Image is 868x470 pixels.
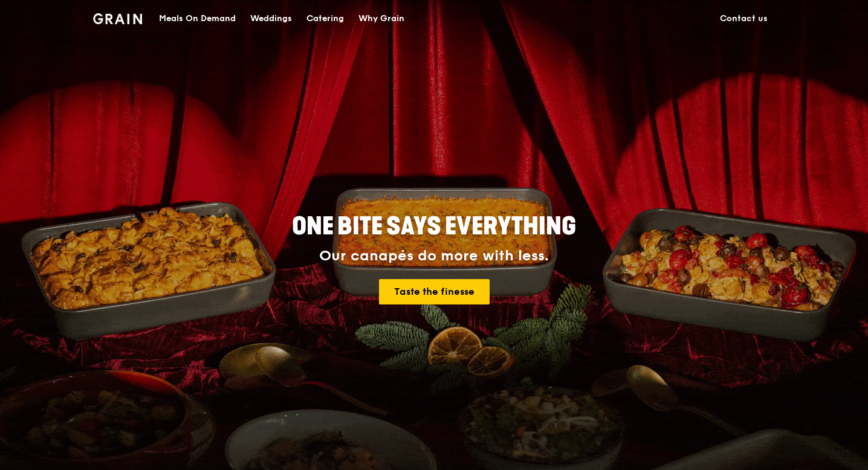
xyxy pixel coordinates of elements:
a: Contact us [713,1,775,37]
img: Grain [93,13,142,24]
a: Taste the finesse [379,279,490,304]
div: Catering [306,1,344,37]
div: Weddings [250,1,292,37]
div: Our canapés do more with less. [216,248,652,265]
div: Why Grain [358,1,404,37]
a: Weddings [243,1,299,37]
span: ONE BITE SAYS EVERYTHING [292,212,576,241]
a: Why Grain [351,1,412,37]
a: Catering [299,1,351,37]
div: Meals On Demand [159,1,236,37]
